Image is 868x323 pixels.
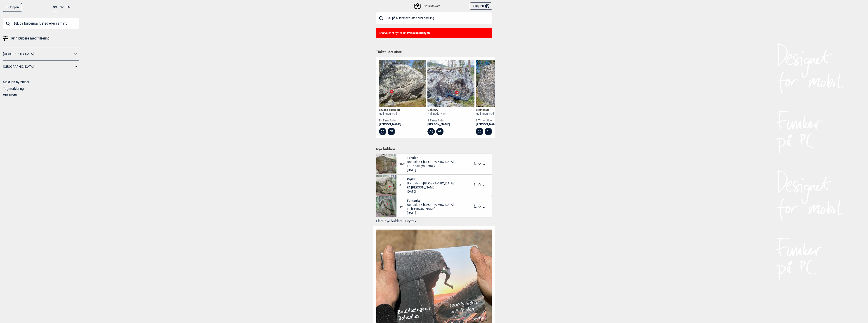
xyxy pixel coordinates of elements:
span: Krølla [407,177,454,181]
span: 6A [434,108,438,112]
a: Om Gryttr [3,93,17,97]
span: Bohuslän > [GEOGRAPHIC_DATA] [407,181,454,185]
div: en time siden [379,119,401,123]
div: 6A [436,128,444,135]
img: Steinen [476,60,523,107]
button: SV [60,3,64,12]
span: [DATE] [407,211,454,215]
button: Flere nye buldere i Gryttr > [376,218,492,225]
span: FA: Torkil Dyb Remøy [407,164,454,168]
span: Bohuslän > [GEOGRAPHIC_DATA] [407,160,454,164]
b: Min side menyen [408,31,430,35]
button: EN [66,3,70,12]
span: Bohuslän > [GEOGRAPHIC_DATA] [407,203,454,207]
span: 6B [396,108,400,112]
span: FA: [PERSON_NAME] [407,207,454,211]
div: 3 timer siden [476,119,498,123]
div: 6B [388,128,395,135]
div: Til toppen [3,3,22,12]
div: Hallingdal > Ål [476,112,498,116]
span: 3 [399,184,407,187]
span: Tension [407,156,454,160]
div: Fantacity3+FantacityBohuslän > [GEOGRAPHIC_DATA]FA:[PERSON_NAME][DATE] [376,196,492,217]
img: Ubat [427,60,474,107]
div: Snarveier er flyttet inn i [376,28,492,38]
a: Finn buldere med filtrering [3,35,79,42]
div: Krolla3KrøllaBohuslän > [GEOGRAPHIC_DATA]FA:[PERSON_NAME][DATE] [376,175,492,196]
span: FA: [PERSON_NAME] [407,185,454,189]
span: Finn buldere med filtrering [11,35,50,42]
a: [PERSON_NAME] [476,123,498,126]
div: 3+ [485,128,492,135]
a: Tegnforklaring [3,87,24,91]
a: [GEOGRAPHIC_DATA] [3,63,73,70]
a: [PERSON_NAME] [379,123,401,126]
div: Tension6C+TensionBohuslän > [GEOGRAPHIC_DATA]FA:Torkil Dyb Remøy[DATE] [376,154,492,174]
span: [DATE] [407,189,454,193]
span: [DATE] [407,168,454,172]
h1: Nye buldere [376,147,492,151]
span: Fantacity [407,199,454,203]
span: 3+ [486,108,489,112]
img: Fantacity [376,196,396,217]
div: Oversiktskart [415,3,439,9]
a: [PERSON_NAME] [427,123,450,126]
a: Meld inn ny bulder [3,80,29,84]
img: Elwood blues [379,60,426,107]
div: Ubåt , [427,108,450,112]
span: 6C+ [399,162,407,166]
img: Krolla [376,175,396,196]
div: Hallingdal > Ål [379,112,401,116]
div: 3 timer siden [427,119,450,123]
div: Steinen , [476,108,498,112]
h1: Ticket i det siste [376,50,492,55]
div: Hallingdal > Ål [427,112,450,116]
img: Tension [376,154,396,174]
input: Søk på buldernavn, sted eller samling [376,12,492,24]
div: Elwood blues , [379,108,401,112]
button: NO [53,3,57,12]
input: Søk på buldernavn, sted eller samling [3,18,79,29]
button: Logg inn [470,2,492,10]
span: 3+ [399,205,407,209]
a: [GEOGRAPHIC_DATA] [3,51,73,57]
